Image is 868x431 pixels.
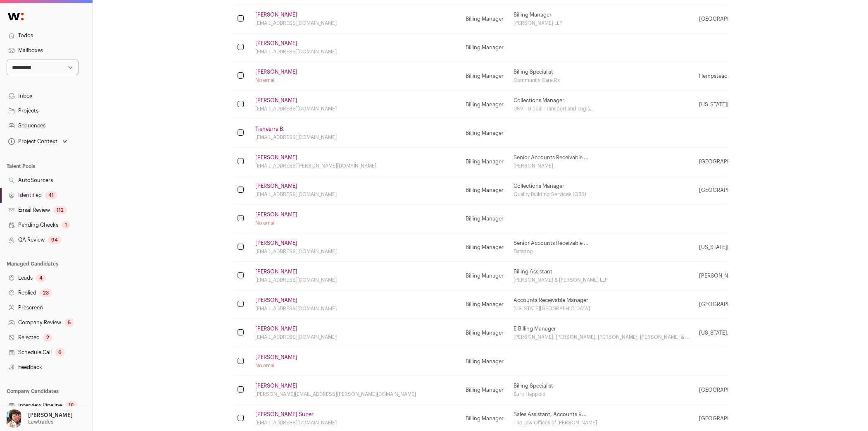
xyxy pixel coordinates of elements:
div: 18 [65,401,77,409]
td: Senior Accounts Receivable ... [509,233,694,261]
td: Collections Manager [509,176,694,204]
td: Billing Manager [461,290,509,318]
td: E-Billing Manager [509,318,694,347]
td: Billing Specialist [509,62,694,90]
div: No email [255,220,456,226]
a: [PERSON_NAME] [255,268,297,275]
a: [PERSON_NAME] [255,326,297,332]
td: Billing Manager [461,318,509,347]
div: 4 [36,274,46,282]
div: 1 [62,221,70,229]
div: 5 [64,318,74,327]
td: Billing Manager [461,376,509,404]
img: 14759586-medium_jpg [5,409,23,428]
a: [PERSON_NAME] [255,12,297,18]
td: Billing Manager [461,261,509,290]
td: Collections Manager [509,90,694,119]
p: [PERSON_NAME] [28,412,73,419]
a: [PERSON_NAME] [255,297,297,304]
div: DSV - Global Transport and Logis... [514,105,689,112]
div: [EMAIL_ADDRESS][DOMAIN_NAME] [255,191,456,198]
div: [PERSON_NAME] [514,163,689,169]
td: Billing Manager [461,147,509,176]
div: [PERSON_NAME][EMAIL_ADDRESS][PERSON_NAME][DOMAIN_NAME] [255,391,456,397]
td: Billing Manager [461,347,509,376]
a: [PERSON_NAME] [255,40,297,47]
div: No email [255,362,456,369]
div: 23 [40,289,52,297]
button: Open dropdown [3,409,74,428]
div: [EMAIL_ADDRESS][DOMAIN_NAME] [255,305,456,312]
div: [EMAIL_ADDRESS][DOMAIN_NAME] [255,334,456,340]
div: [EMAIL_ADDRESS][DOMAIN_NAME] [255,48,456,55]
div: [US_STATE][GEOGRAPHIC_DATA] [514,305,689,312]
td: Billing Manager [461,62,509,90]
div: [EMAIL_ADDRESS][DOMAIN_NAME] [255,134,456,141]
div: 2 [43,333,52,342]
td: Billing Assistant [509,261,694,290]
td: Billing Specialist [509,376,694,404]
div: Quality Building Services (QBS) [514,191,689,198]
a: [PERSON_NAME] [255,97,297,104]
td: Billing Manager [461,176,509,204]
a: [PERSON_NAME] [255,383,297,389]
div: 41 [45,191,57,199]
div: The Law Offices of [PERSON_NAME] [514,419,689,426]
td: Billing Manager [461,119,509,147]
div: No email [255,77,456,84]
div: [EMAIL_ADDRESS][DOMAIN_NAME] [255,277,456,283]
td: Billing Manager [461,5,509,33]
a: [PERSON_NAME] [255,69,297,75]
div: [PERSON_NAME], [PERSON_NAME], [PERSON_NAME], [PERSON_NAME] & ... [514,334,689,340]
a: Tiehearra B. [255,126,285,132]
a: [PERSON_NAME] [255,211,297,218]
td: Billing Manager [461,204,509,233]
div: [EMAIL_ADDRESS][DOMAIN_NAME] [255,419,456,426]
div: Buro Happold [514,391,689,397]
div: 94 [48,236,61,244]
td: Billing Manager [461,233,509,261]
a: [PERSON_NAME] [255,183,297,189]
img: Wellfound [3,8,28,25]
td: Accounts Receivable Manager [509,290,694,318]
div: 6 [55,348,65,357]
td: Billing Manager [461,33,509,62]
div: Community Care Rx [514,77,689,84]
td: Senior Accounts Receivable ... [509,147,694,176]
div: [EMAIL_ADDRESS][DOMAIN_NAME] [255,20,456,26]
div: [PERSON_NAME] & [PERSON_NAME] LLP [514,277,689,283]
div: [EMAIL_ADDRESS][PERSON_NAME][DOMAIN_NAME] [255,163,456,169]
div: [PERSON_NAME] LLP [514,20,689,26]
td: Billing Manager [509,5,694,33]
a: [PERSON_NAME] [255,240,297,247]
a: [PERSON_NAME] [255,154,297,161]
div: [EMAIL_ADDRESS][DOMAIN_NAME] [255,248,456,255]
div: 112 [53,206,67,214]
div: Datadog [514,248,689,255]
p: Lawtrades [28,419,53,425]
div: Project Context [7,138,57,145]
button: Open dropdown [7,136,69,147]
td: Billing Manager [461,90,509,119]
div: [EMAIL_ADDRESS][DOMAIN_NAME] [255,105,456,112]
a: [PERSON_NAME] [255,354,297,361]
a: [PERSON_NAME] Super [255,411,314,418]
